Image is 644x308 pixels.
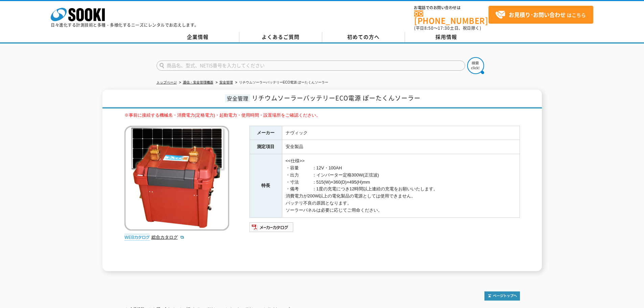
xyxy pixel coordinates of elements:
[322,32,405,42] a: 初めての方へ
[157,80,177,84] a: トップページ
[249,226,294,231] a: メーカーカタログ
[249,222,294,233] img: メーカーカタログ
[282,154,520,217] td: <<仕様>> ・容量 ：12V・100AH ・出力 ：インバーター定格300W(正弦波) ・寸法 ：515(W)×360(D)×495(H)mm ・備考 ：1度の充電につき12時間以上連続の充電...
[124,234,150,241] img: webカタログ
[151,235,185,240] a: 総合カタログ
[347,33,380,41] span: 初めての方へ
[405,32,488,42] a: 採用情報
[414,10,488,24] a: [PHONE_NUMBER]
[157,61,465,71] input: 商品名、型式、NETIS番号を入力してください
[157,32,239,42] a: 企業情報
[509,10,566,19] strong: お見積り･お問い合わせ
[484,291,520,301] img: トップページへ
[488,6,593,24] a: お見積り･お問い合わせはこちら
[51,23,199,27] p: 日々進化する計測技術と多種・多様化するニーズにレンタルでお応えします。
[234,79,328,86] li: リチウムソーラーバッテリーECO電源 ぽーたくんソーラー
[414,6,488,10] span: お電話でのお問い合わせは
[438,25,450,31] span: 17:30
[252,93,421,102] span: リチウムソーラーバッテリーECO電源 ぽーたくんソーラー
[249,154,282,217] th: 特長
[414,25,481,31] span: (平日 ～ 土日、祝日除く)
[282,126,520,140] td: ナヴィック
[249,140,282,154] th: 測定項目
[282,140,520,154] td: 安全製品
[219,80,233,84] a: 安全管理
[225,94,250,102] span: 安全管理
[424,25,434,31] span: 8:50
[249,126,282,140] th: メーカー
[183,80,213,84] a: 通信・安全管理機器
[124,126,229,231] img: リチウムソーラーバッテリーECO電源 ぽーたくんソーラー
[239,32,322,42] a: よくあるご質問
[467,57,484,74] img: btn_search.png
[495,10,586,20] span: はこちら
[124,113,321,118] span: ※事前に接続する機械名・消費電力(定格電力)・起動電力・使用時間・設置場所をご確認ください。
